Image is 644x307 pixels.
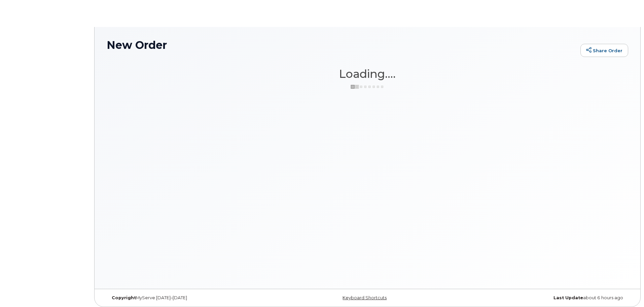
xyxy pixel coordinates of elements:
div: about 6 hours ago [454,295,628,301]
strong: Last Update [553,295,583,300]
img: ajax-loader-3a6953c30dc77f0bf724df975f13086db4f4c1262e45940f03d1251963f1bf2e.gif [351,84,384,89]
h1: Loading.... [107,68,628,80]
a: Keyboard Shortcuts [343,295,387,300]
a: Share Order [580,44,628,57]
strong: Copyright [112,295,136,300]
h1: New Order [107,39,577,51]
div: MyServe [DATE]–[DATE] [107,295,281,301]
